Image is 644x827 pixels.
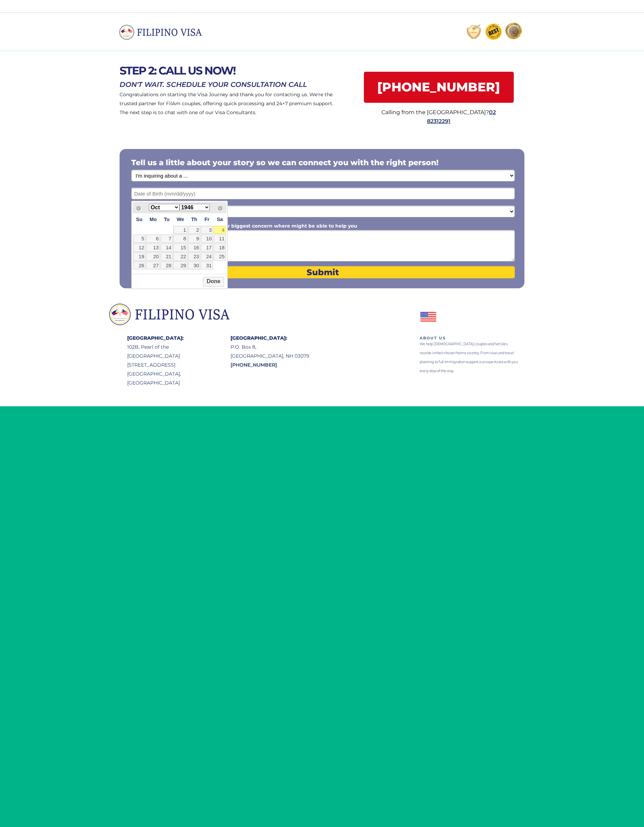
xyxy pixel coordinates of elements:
[133,252,146,261] a: 19
[420,336,446,340] span: ABOUT US
[188,261,200,270] a: 30
[146,261,160,270] a: 27
[131,188,515,199] input: Date of Birth (mm/dd/yyyy)
[203,277,224,287] button: Done
[131,223,357,229] span: Please share your story or provide your biggest concern where might be able to help you
[201,235,213,243] a: 10
[131,158,439,167] span: Tell us a little about your story so we can connect you with the right person!
[214,243,226,252] a: 18
[133,261,146,270] a: 26
[188,235,200,243] a: 9
[177,217,184,222] span: Wednesday
[231,362,277,368] span: [PHONE_NUMBER]
[191,217,197,222] span: Thursday
[120,91,333,116] span: Congratulations on starting the Visa Journey and thank you for contacting us. We're the trusted p...
[201,252,213,261] a: 24
[131,266,515,278] button: Submit
[180,204,210,211] select: Select year
[205,217,209,222] span: Friday
[173,243,187,252] a: 15
[136,217,142,222] span: Sunday
[146,252,160,261] a: 20
[161,235,173,243] a: 7
[161,261,173,270] a: 28
[173,252,187,261] a: 22
[214,235,226,243] a: 11
[173,226,187,234] a: 1
[214,252,226,261] a: 25
[201,226,213,234] a: 3
[188,226,200,234] a: 2
[173,261,187,270] a: 29
[217,217,223,222] span: Saturday
[161,252,173,261] a: 21
[150,217,157,222] span: Monday
[120,80,307,89] span: DON'T WAIT. SCHEDULE YOUR CONSULTATION CALL
[149,204,179,211] select: Select month
[131,267,515,277] span: Submit
[133,243,146,252] a: 12
[188,252,200,261] a: 23
[127,335,184,341] span: [GEOGRAPHIC_DATA]:
[161,243,173,252] a: 14
[420,341,518,373] span: We help [DEMOGRAPHIC_DATA] couples and families reunite in their chosen home country. From visas ...
[231,344,309,359] span: P.O. Box 8, [GEOGRAPHIC_DATA], NH 03079
[164,217,170,222] span: Tuesday
[173,235,187,243] a: 8
[146,243,160,252] a: 13
[364,80,514,94] span: [PHONE_NUMBER]
[381,109,489,116] span: Calling from the [GEOGRAPHIC_DATA]?
[201,261,213,270] a: 31
[214,226,226,234] a: 4
[133,235,146,243] a: 5
[120,64,235,77] span: STEP 2: CALL US NOW!
[188,243,200,252] a: 16
[201,243,213,252] a: 17
[231,335,287,341] span: [GEOGRAPHIC_DATA]:
[146,235,160,243] a: 6
[364,72,514,103] a: [PHONE_NUMBER]
[127,344,181,386] span: 102B, Pearl of the [GEOGRAPHIC_DATA] [STREET_ADDRESS] [GEOGRAPHIC_DATA], [GEOGRAPHIC_DATA]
